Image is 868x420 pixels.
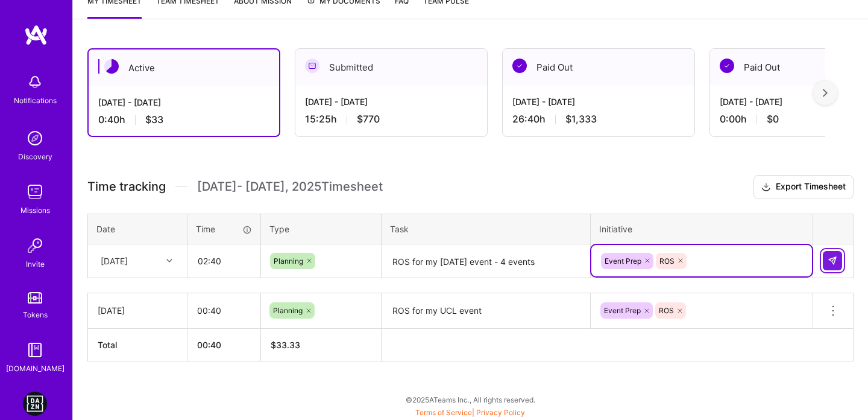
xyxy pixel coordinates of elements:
div: null [823,251,843,270]
img: Invite [23,234,47,258]
img: bell [23,70,47,94]
div: Missions [20,204,50,217]
textarea: ROS for my UCL event [383,294,589,328]
button: Export Timesheet [753,175,854,199]
span: Planning [273,306,303,315]
i: icon Chevron [166,258,172,264]
img: logo [24,24,48,46]
span: Time tracking [87,179,166,194]
span: ROS [659,256,675,266]
div: 15:25 h [305,113,477,126]
div: Time [196,223,252,235]
th: 00:40 [187,328,261,361]
th: Type [261,214,382,244]
img: Submitted [305,59,319,73]
i: icon Download [761,181,771,194]
input: HH:MM [187,294,260,326]
img: Paid Out [720,59,734,73]
span: $770 [357,113,380,126]
span: Planning [274,256,303,266]
div: Tokens [23,308,48,321]
img: Active [104,59,119,74]
div: [DATE] - [DATE] [305,95,477,108]
div: Submitted [295,49,487,86]
a: DAZN: Event Moderators for Israel Based Team [20,392,50,416]
th: Task [382,214,591,244]
img: DAZN: Event Moderators for Israel Based Team [23,392,47,416]
img: Submit [828,256,837,266]
span: $33 [145,113,163,126]
div: Paid Out [503,49,694,86]
div: [DOMAIN_NAME] [6,362,64,375]
div: [DATE] [98,304,177,317]
img: teamwork [23,180,47,204]
div: [DATE] - [DATE] [98,96,269,109]
img: guide book [23,338,47,362]
th: Total [88,328,187,361]
div: Invite [26,258,45,270]
img: right [823,89,828,97]
div: [DATE] [101,255,128,267]
span: ROS [659,306,674,315]
div: 0:40 h [98,113,269,126]
img: discovery [23,126,47,150]
span: $0 [767,113,779,126]
img: Paid Out [512,59,527,73]
img: tokens [28,292,42,304]
span: [DATE] - [DATE] , 2025 Timesheet [197,179,383,194]
a: Privacy Policy [476,408,525,417]
th: Date [88,214,187,244]
div: Initiative [599,223,804,235]
span: $1,333 [565,113,597,126]
span: | [415,408,525,417]
a: Terms of Service [415,408,472,417]
div: Notifications [14,94,57,107]
span: Event Prep [604,306,641,315]
span: Event Prep [605,256,641,266]
textarea: ROS for my [DATE] event - 4 events [383,246,589,278]
div: © 2025 ATeams Inc., All rights reserved. [72,384,868,415]
div: Discovery [18,150,52,163]
div: [DATE] - [DATE] [512,95,685,108]
input: HH:MM [188,245,260,277]
span: $ 33.33 [271,340,300,350]
div: 26:40 h [512,113,685,126]
div: Active [89,49,279,86]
